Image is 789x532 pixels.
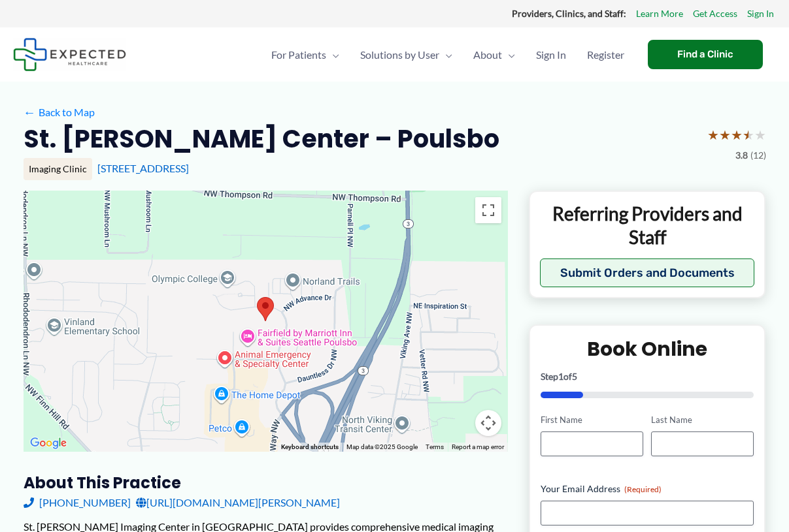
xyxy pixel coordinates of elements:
nav: Primary Site Navigation [261,32,635,78]
span: Register [587,32,624,78]
a: Open this area in Google Maps (opens a new window) [27,435,70,452]
img: Expected Healthcare Logo - side, dark font, small [13,38,126,71]
span: Menu Toggle [502,32,515,78]
button: Submit Orders and Documents [540,258,755,287]
span: 1 [558,371,563,382]
img: Google [27,435,70,452]
a: Solutions by UserMenu Toggle [350,32,463,78]
button: Map camera controls [475,410,501,436]
div: Imaging Clinic [24,158,92,180]
button: Toggle fullscreen view [475,197,501,223]
span: ★ [707,123,719,147]
a: Find a Clinic [648,40,763,69]
a: For PatientsMenu Toggle [261,32,350,78]
p: Referring Providers and Staff [540,202,755,249]
span: Map data ©2025 Google [346,443,418,450]
button: Keyboard shortcuts [281,443,339,452]
a: Report a map error [452,443,504,450]
a: [STREET_ADDRESS] [97,162,189,174]
span: Menu Toggle [439,32,452,78]
a: Terms (opens in new tab) [426,443,444,450]
span: 3.8 [735,147,748,164]
span: ← [24,106,36,118]
p: Step of [541,372,754,381]
span: Solutions by User [360,32,439,78]
a: Sign In [526,32,577,78]
a: Learn More [636,5,683,22]
label: Your Email Address [541,482,754,495]
span: 5 [572,371,577,382]
strong: Providers, Clinics, and Staff: [512,8,626,19]
h3: About this practice [24,473,508,493]
label: Last Name [651,414,754,426]
span: (12) [750,147,766,164]
a: ←Back to Map [24,102,95,122]
label: First Name [541,414,643,426]
span: (Required) [624,484,662,494]
h2: Book Online [541,336,754,362]
a: AboutMenu Toggle [463,32,526,78]
span: For Patients [271,32,326,78]
span: ★ [743,123,754,147]
h2: St. [PERSON_NAME] Center – Poulsbo [24,123,499,155]
a: Get Access [693,5,737,22]
span: ★ [754,123,766,147]
span: ★ [719,123,731,147]
a: [PHONE_NUMBER] [24,493,131,512]
a: Register [577,32,635,78]
a: [URL][DOMAIN_NAME][PERSON_NAME] [136,493,340,512]
a: Sign In [747,5,774,22]
span: ★ [731,123,743,147]
span: Sign In [536,32,566,78]
span: About [473,32,502,78]
span: Menu Toggle [326,32,339,78]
